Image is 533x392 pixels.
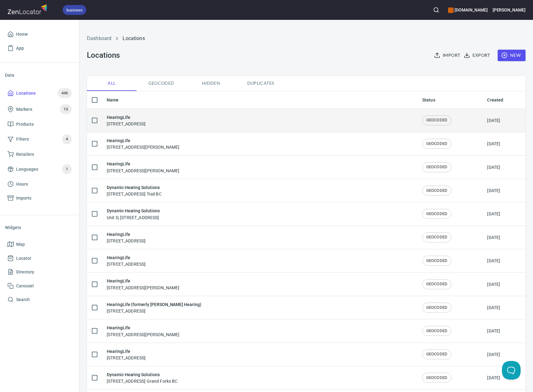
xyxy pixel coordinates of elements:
[5,265,74,279] a: Directory
[417,91,482,109] th: Status
[5,279,74,293] a: Carousel
[487,141,500,147] div: [DATE]
[16,89,36,97] span: Locations
[16,194,31,202] span: Imports
[487,258,500,264] div: [DATE]
[190,79,232,87] span: Hidden
[62,166,72,173] span: 1
[107,231,146,238] h6: HearingLife
[107,301,201,308] h6: HearingLife (formerly [PERSON_NAME] Hearing)
[16,44,24,52] span: App
[423,164,451,170] span: GEOCODED
[16,268,34,276] span: Directory
[107,324,179,331] h6: HearingLife
[87,51,119,60] h3: Locations
[503,52,521,59] span: New
[5,101,74,117] a: Markers13
[107,160,179,167] h6: HearingLife
[423,117,451,123] span: GEOCODED
[5,251,74,265] a: Locator
[423,328,451,334] span: GEOCODED
[423,211,451,217] span: GEOCODED
[240,79,282,87] span: Duplicates
[16,135,29,143] span: Filters
[107,371,178,384] div: [STREET_ADDRESS] Grand Forks BC
[16,180,28,188] span: Hours
[5,85,74,101] a: Locations446
[16,30,28,38] span: Home
[87,35,526,42] nav: breadcrumb
[107,277,179,291] div: [STREET_ADDRESS][PERSON_NAME]
[107,137,179,150] div: [STREET_ADDRESS][PERSON_NAME]
[487,234,500,241] div: [DATE]
[448,7,487,13] h6: [DOMAIN_NAME]
[107,114,146,127] div: [STREET_ADDRESS]
[16,255,31,262] span: Locator
[487,375,500,381] div: [DATE]
[448,7,454,13] button: color-CE600E
[5,191,74,205] a: Imports
[58,90,72,97] span: 446
[5,147,74,161] a: Retailers
[423,305,451,311] span: GEOCODED
[429,3,443,17] button: Search
[487,328,500,334] div: [DATE]
[140,79,182,87] span: Geocoded
[5,237,74,251] a: Map
[123,35,145,41] a: Locations
[7,2,49,16] img: zenlocator
[5,293,74,307] a: Search
[487,304,500,311] div: [DATE]
[423,351,451,357] span: GEOCODED
[107,160,179,173] div: [STREET_ADDRESS][PERSON_NAME]
[465,52,490,59] span: Export
[435,52,460,59] span: Import
[423,258,451,264] span: GEOCODED
[16,241,25,248] span: Map
[498,50,526,61] button: New
[107,277,179,284] h6: HearingLife
[448,3,487,17] div: Manage your apps
[16,282,34,290] span: Carousel
[487,117,500,124] div: [DATE]
[16,165,38,173] span: Languages
[107,348,146,361] div: [STREET_ADDRESS]
[107,137,179,144] h6: HearingLife
[107,231,146,244] div: [STREET_ADDRESS]
[423,141,451,147] span: GEOCODED
[16,120,34,128] span: Products
[423,234,451,240] span: GEOCODED
[433,50,463,61] button: Import
[5,131,74,147] a: Filters4
[487,351,500,358] div: [DATE]
[487,187,500,194] div: [DATE]
[487,211,500,217] div: [DATE]
[107,207,160,220] div: Unit D, [STREET_ADDRESS]
[107,348,146,355] h6: HearingLife
[63,5,86,15] div: business
[16,296,30,304] span: Search
[5,27,74,41] a: Home
[463,50,492,61] button: Export
[5,220,74,235] li: Widgets
[493,3,526,17] button: [PERSON_NAME]
[102,91,417,109] th: Name
[5,117,74,131] a: Products
[16,151,34,158] span: Retailers
[423,188,451,194] span: GEOCODED
[107,254,146,267] div: [STREET_ADDRESS]
[91,79,133,87] span: All
[107,184,162,191] h6: Dynamic Hearing Solutions
[5,68,74,83] li: Data
[16,106,32,113] span: Markers
[487,281,500,287] div: [DATE]
[107,371,178,378] h6: Dynamic Hearing Solutions
[493,7,526,13] h6: [PERSON_NAME]
[423,375,451,381] span: GEOCODED
[107,301,201,314] div: [STREET_ADDRESS]
[107,254,146,261] h6: HearingLife
[60,106,72,113] span: 13
[5,177,74,191] a: Hours
[502,361,521,380] iframe: Help Scout Beacon - Open
[5,41,74,55] a: App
